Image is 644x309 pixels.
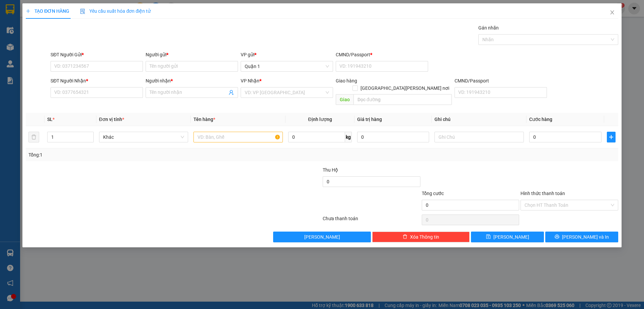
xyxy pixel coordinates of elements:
[229,90,234,95] span: user-add
[193,132,283,142] input: VD: Bàn, Ghế
[26,8,69,14] span: TẠO ĐƠN HÀNG
[545,232,618,242] button: printer[PERSON_NAME] và In
[146,77,238,84] div: Người nhận
[455,77,547,84] div: CMND/Passport
[410,233,439,241] span: Xóa Thông tin
[273,232,371,242] button: [PERSON_NAME]
[51,77,143,84] div: SĐT Người Nhận
[358,84,452,92] span: [GEOGRAPHIC_DATA][PERSON_NAME] nơi
[607,134,615,140] span: plus
[26,9,30,13] span: plus
[28,132,39,142] button: delete
[47,117,53,122] span: SL
[432,113,527,126] th: Ghi chú
[304,233,340,241] span: [PERSON_NAME]
[555,234,559,240] span: printer
[562,233,609,241] span: [PERSON_NAME] và In
[422,191,444,196] span: Tổng cước
[322,215,421,227] div: Chưa thanh toán
[372,232,470,242] button: deleteXóa Thông tin
[80,8,151,14] span: Yêu cầu xuất hóa đơn điện tử
[610,10,615,15] span: close
[471,232,544,242] button: save[PERSON_NAME]
[146,51,238,58] div: Người gửi
[357,132,429,142] input: 0
[241,51,333,58] div: VP gửi
[336,78,357,83] span: Giao hàng
[28,151,248,159] div: Tổng: 1
[323,167,338,173] span: Thu Hộ
[529,117,552,122] span: Cước hàng
[603,3,622,22] button: Close
[607,132,616,142] button: plus
[336,94,353,105] span: Giao
[336,51,428,58] div: CMND/Passport
[486,234,491,240] span: save
[478,25,499,30] label: Gán nhãn
[353,94,452,105] input: Dọc đường
[403,234,407,240] span: delete
[51,51,143,58] div: SĐT Người Gửi
[80,9,85,14] img: icon
[345,132,352,142] span: kg
[245,61,329,71] span: Quận 1
[103,132,184,142] span: Khác
[193,117,215,122] span: Tên hàng
[434,132,524,142] input: Ghi Chú
[99,117,124,122] span: Đơn vị tính
[241,78,259,83] span: VP Nhận
[357,117,382,122] span: Giá trị hàng
[308,117,332,122] span: Định lượng
[493,233,529,241] span: [PERSON_NAME]
[520,191,565,196] label: Hình thức thanh toán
